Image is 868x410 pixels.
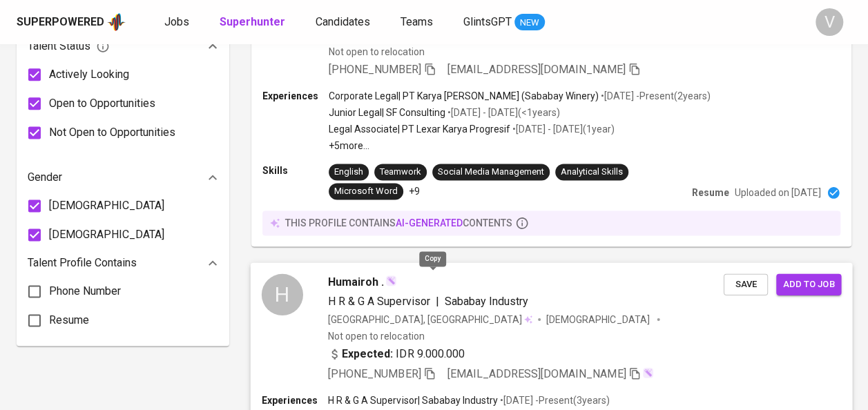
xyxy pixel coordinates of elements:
[164,15,189,28] span: Jobs
[329,122,510,136] p: Legal Associate | PT Lexar Karya Progresif
[28,169,62,186] p: Gender
[17,14,104,30] div: Superpowered
[49,283,121,300] span: Phone Number
[49,197,164,214] span: [DEMOGRAPHIC_DATA]
[692,186,729,199] p: Resume
[262,164,329,177] p: Skills
[316,15,370,28] span: Candidates
[107,12,126,32] img: app logo
[262,273,303,315] div: H
[546,312,651,326] span: [DEMOGRAPHIC_DATA]
[28,255,137,271] p: Talent Profile Contains
[385,275,396,286] img: magic_wand.svg
[342,346,393,362] b: Expected:
[731,276,761,292] span: Save
[328,294,430,307] span: H R & G A Supervisor
[401,15,433,28] span: Teams
[409,184,420,198] p: +9
[328,346,465,362] div: IDR 9.000.000
[49,95,155,112] span: Open to Opportunities
[220,14,288,31] a: Superhunter
[328,312,532,326] div: [GEOGRAPHIC_DATA], [GEOGRAPHIC_DATA]
[334,185,398,198] div: Microsoft Word
[783,276,834,292] span: Add to job
[396,217,463,228] span: AI-generated
[599,89,711,103] p: • [DATE] - Present ( 2 years )
[316,14,373,31] a: Candidates
[510,122,615,136] p: • [DATE] - [DATE] ( 1 year )
[447,63,626,76] span: [EMAIL_ADDRESS][DOMAIN_NAME]
[463,15,512,28] span: GlintsGPT
[438,166,544,179] div: Social Media Management
[220,15,285,28] b: Superhunter
[329,89,599,103] p: Corporate Legal | PT Karya [PERSON_NAME] (Sababay Winery)
[334,166,363,179] div: English
[28,249,218,277] div: Talent Profile Contains
[435,293,438,309] span: |
[561,166,623,179] div: Analytical Skills
[328,329,424,342] p: Not open to relocation
[49,312,89,329] span: Resume
[49,124,175,141] span: Not Open to Opportunities
[776,273,841,295] button: Add to job
[724,273,768,295] button: Save
[445,294,528,307] span: Sababay Industry
[262,393,328,407] p: Experiences
[28,38,110,55] span: Talent Status
[49,226,164,243] span: [DEMOGRAPHIC_DATA]
[28,32,218,60] div: Talent Status
[329,139,711,153] p: +5 more ...
[328,393,498,407] p: H R & G A Supervisor | Sababay Industry
[329,106,445,119] p: Junior Legal | SF Consulting
[816,8,843,36] div: V
[329,63,421,76] span: [PHONE_NUMBER]
[328,273,384,290] span: Humairoh .
[447,367,626,380] span: [EMAIL_ADDRESS][DOMAIN_NAME]
[463,14,545,31] a: GlintsGPT NEW
[735,186,821,199] p: Uploaded on [DATE]
[445,106,560,119] p: • [DATE] - [DATE] ( <1 years )
[328,367,421,380] span: [PHONE_NUMBER]
[401,14,436,31] a: Teams
[498,393,610,407] p: • [DATE] - Present ( 3 years )
[285,216,512,230] p: this profile contains contents
[514,16,545,30] span: NEW
[642,367,653,378] img: magic_wand.svg
[164,14,192,31] a: Jobs
[329,45,425,59] p: Not open to relocation
[17,12,126,32] a: Superpoweredapp logo
[49,66,129,83] span: Actively Looking
[262,89,329,103] p: Experiences
[380,166,421,179] div: Teamwork
[28,164,218,191] div: Gender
